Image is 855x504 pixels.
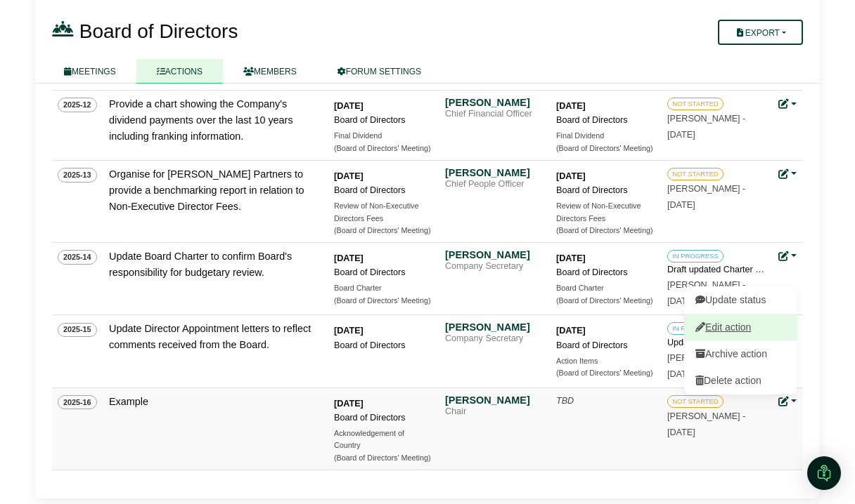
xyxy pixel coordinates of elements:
[445,248,544,261] div: [PERSON_NAME]
[44,59,136,84] a: MEETINGS
[334,452,432,464] div: (Board of Directors' Meeting)
[556,265,655,279] div: Board of Directors
[556,130,655,154] a: Final Dividend (Board of Directors' Meeting)
[58,98,97,112] span: 2025-12
[556,282,655,307] a: Board Charter (Board of Directors' Meeting)
[667,114,745,140] small: [PERSON_NAME] -
[556,338,655,352] div: Board of Directors
[556,251,655,265] div: [DATE]
[667,200,695,210] span: [DATE]
[556,130,655,142] div: Final Dividend
[334,282,432,307] a: Board Charter (Board of Directors' Meeting)
[58,250,97,264] span: 2025-14
[556,169,655,183] div: [DATE]
[334,411,432,425] div: Board of Directors
[334,113,432,127] div: Board of Directors
[334,251,432,265] div: [DATE]
[556,394,655,408] div: TBD
[58,395,97,409] span: 2025-16
[667,184,745,210] small: [PERSON_NAME] -
[684,367,797,394] a: Delete action
[58,168,97,182] span: 2025-13
[445,406,544,418] div: Chair
[223,59,317,84] a: MEMBERS
[556,324,655,338] div: [DATE]
[556,367,655,379] div: (Board of Directors' Meeting)
[684,340,797,367] button: Archive action
[109,96,320,145] div: Provide a chart showing the Company's dividend payments over the last 10 years including franking...
[445,394,544,406] div: [PERSON_NAME]
[684,286,797,313] a: Update status
[667,263,766,277] div: Draft updated Charter provided to the Chair for review and comment.
[667,98,724,110] span: NOT STARTED
[556,355,655,380] a: Action Items (Board of Directors' Meeting)
[667,322,724,335] span: IN PROGRESS
[667,411,745,437] small: [PERSON_NAME] -
[718,20,803,45] button: Export
[684,314,797,340] a: Edit action
[556,225,655,237] div: (Board of Directors' Meeting)
[556,99,655,113] div: [DATE]
[556,113,655,127] div: Board of Directors
[556,142,655,154] div: (Board of Directors' Meeting)
[334,130,432,154] a: Final Dividend (Board of Directors' Meeting)
[667,130,695,140] span: [DATE]
[556,355,655,367] div: Action Items
[109,394,320,410] div: Example
[445,321,544,333] div: [PERSON_NAME]
[334,142,432,154] div: (Board of Directors' Meeting)
[445,166,544,179] div: [PERSON_NAME]
[445,109,544,120] div: Chief Financial Officer
[807,456,841,490] div: Open Intercom Messenger
[667,336,766,350] div: Updated template appointment letters have been provided to the Chair for review.
[667,369,695,379] span: [DATE]
[109,248,320,281] div: Update Board Charter to confirm Board's responsibility for budgetary review.
[334,295,432,307] div: (Board of Directors' Meeting)
[334,99,432,113] div: [DATE]
[334,169,432,183] div: [DATE]
[667,427,695,437] span: [DATE]
[667,395,724,408] span: NOT STARTED
[445,333,544,345] div: Company Secretary
[445,96,544,109] div: [PERSON_NAME]
[334,183,432,197] div: Board of Directors
[556,282,655,294] div: Board Charter
[445,261,544,272] div: Company Secretary
[556,200,655,225] div: Review of Non-Executive Directors Fees
[79,20,238,42] span: Board of Directors
[317,59,442,84] a: FORUM SETTINGS
[667,168,724,180] span: NOT STARTED
[556,200,655,237] a: Review of Non-Executive Directors Fees (Board of Directors' Meeting)
[109,321,320,353] div: Update Director Appointment letters to reflect comments received from the Board.
[334,200,432,225] div: Review of Non-Executive Directors Fees
[334,225,432,237] div: (Board of Directors' Meeting)
[58,323,97,337] span: 2025-15
[334,130,432,142] div: Final Dividend
[667,296,695,306] span: [DATE]
[445,179,544,190] div: Chief People Officer
[334,397,432,411] div: [DATE]
[667,353,745,379] small: [PERSON_NAME] -
[334,200,432,237] a: Review of Non-Executive Directors Fees (Board of Directors' Meeting)
[334,427,432,452] div: Acknowledgement of Country
[109,166,320,215] div: Organise for [PERSON_NAME] Partners to provide a benchmarking report in relation to Non-Executive...
[667,250,724,263] span: IN PROGRESS
[334,324,432,338] div: [DATE]
[556,295,655,307] div: (Board of Directors' Meeting)
[334,265,432,279] div: Board of Directors
[667,280,745,306] small: [PERSON_NAME] -
[136,59,223,84] a: ACTIONS
[334,282,432,294] div: Board Charter
[334,338,432,352] div: Board of Directors
[556,183,655,197] div: Board of Directors
[334,427,432,464] a: Acknowledgement of Country (Board of Directors' Meeting)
